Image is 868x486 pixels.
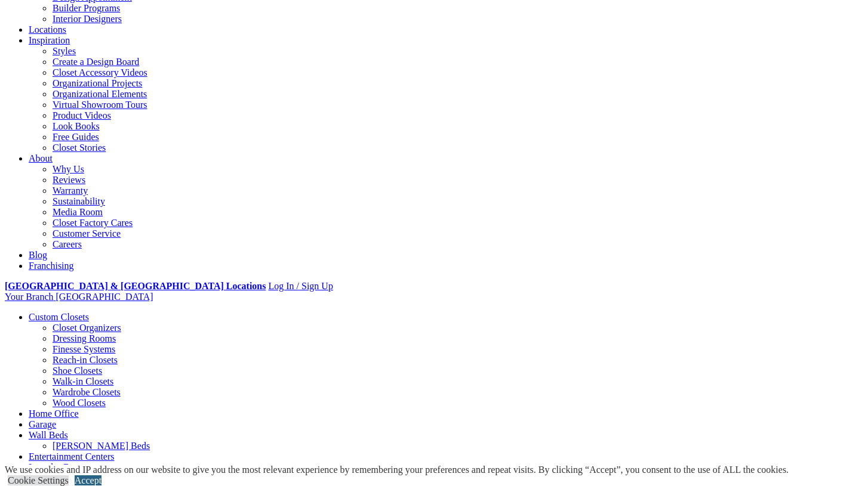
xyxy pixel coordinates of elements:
a: Log In / Sign Up [268,281,333,291]
a: Create a Design Board [53,57,139,67]
a: Organizational Projects [53,78,142,88]
a: Reviews [53,175,85,185]
a: Entertainment Centers [29,451,115,462]
a: Warranty [53,185,88,196]
a: Customer Service [53,228,121,239]
span: [GEOGRAPHIC_DATA] [56,292,153,302]
a: Your Branch [GEOGRAPHIC_DATA] [5,292,153,302]
a: Careers [53,239,82,249]
a: Organizational Elements [53,89,147,99]
a: Franchising [29,261,74,271]
a: Styles [53,46,76,56]
a: About [29,153,53,163]
a: Shoe Closets [53,366,102,376]
a: Product Videos [53,110,111,120]
a: Wardrobe Closets [53,387,121,397]
a: Locations [29,24,66,35]
div: We use cookies and IP address on our website to give you the most relevant experience by remember... [5,465,789,475]
a: Closet Accessory Videos [53,67,147,78]
a: Cookie Settings [8,475,69,485]
a: Inspiration [29,35,70,45]
a: Closet Organizers [53,323,121,333]
span: Your Branch [5,292,53,302]
a: Builder Programs [53,3,120,13]
a: Media Room [53,207,103,217]
a: Laundry Room [29,462,87,472]
a: Closet Factory Cares [53,218,133,228]
a: Wood Closets [53,398,106,408]
a: Custom Closets [29,312,89,322]
a: Free Guides [53,132,99,142]
a: [PERSON_NAME] Beds [53,441,150,451]
a: [GEOGRAPHIC_DATA] & [GEOGRAPHIC_DATA] Locations [5,281,266,291]
a: Virtual Showroom Tours [53,100,147,110]
a: Accept [75,475,101,485]
a: Why Us [53,164,84,174]
a: Garage [29,419,56,429]
a: Finesse Systems [53,344,115,354]
a: Dressing Rooms [53,333,116,343]
a: Sustainability [53,196,105,206]
a: Reach-in Closets [53,355,118,365]
a: Wall Beds [29,430,68,440]
a: Look Books [53,121,100,131]
a: Home Office [29,408,79,419]
a: Interior Designers [53,14,122,24]
a: Closet Stories [53,143,106,153]
a: Walk-in Closets [53,376,113,386]
a: Blog [29,250,47,260]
